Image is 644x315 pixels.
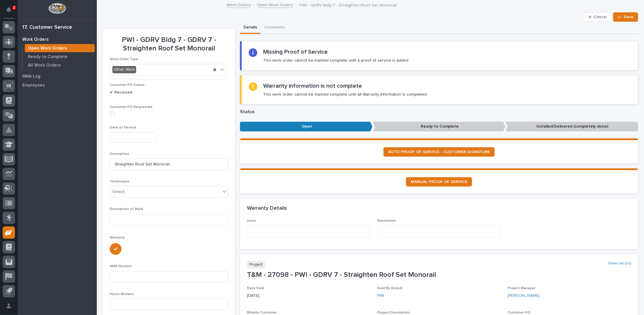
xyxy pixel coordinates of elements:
[624,14,633,20] span: Save
[110,152,129,156] span: Description
[377,219,396,223] span: Resolution
[23,44,97,52] a: Open Work Orders
[247,311,277,314] span: Billable Customer
[110,57,138,61] span: Work Order Type
[110,292,133,296] span: Hours Worked
[508,311,531,314] span: Customer PO
[411,180,467,184] span: MANUAL PROOF OF SERVICE
[28,46,67,51] p: Open Work Orders
[7,7,15,16] div: Notifications3
[28,63,61,68] p: All Work Orders
[263,48,328,55] h2: Missing Proof of Service
[110,126,136,129] span: Date of Service
[22,37,49,42] p: Work Orders
[508,287,536,290] span: Project Manager
[3,4,15,16] button: Notifications
[110,180,129,183] span: Technicians
[18,72,97,81] a: RMA Log
[110,89,228,96] p: ✔ Received
[247,261,265,268] p: Project
[112,189,127,195] div: Select...
[227,1,251,8] a: Work Orders
[257,1,293,8] a: Open Work Orders
[508,293,540,299] a: [PERSON_NAME]
[23,52,97,61] a: Ready to Complete
[383,147,495,157] a: AUTO PROOF OF SERVICE - CUSTOMER SIGNATURE
[240,22,261,34] button: Details
[247,219,256,223] span: Issue
[594,14,607,20] span: Cancel
[406,177,472,187] a: MANUAL PROOF OF SERVICE
[584,12,612,22] button: Cancel
[110,265,132,268] span: RMA Number
[300,1,397,8] p: PWI - GDRV Bldg 7 - Straighten Roof Set Monorail
[261,22,288,34] button: Comments
[377,287,403,290] span: Sold By (brand)
[110,36,228,53] p: PWI - GDRV Bldg 7 - GDRV 7 - Straighten Roof Set Monorail
[377,293,384,299] a: PWI
[110,207,143,211] span: Description of Work
[613,12,638,22] button: Save
[263,82,362,89] h2: Warranty information is not complete
[263,92,427,97] p: This work order cannot be marked complete until all Warranty information is completed.
[110,83,145,87] span: Customer PO Status
[240,122,373,131] p: Open
[377,311,410,314] span: Project Description
[13,6,15,10] p: 3
[18,35,97,44] a: Work Orders
[263,58,409,63] p: This work order cannot be marked complete until a proof of service is added.
[506,122,638,131] p: Installed/Delivered (completely done)
[608,261,631,266] a: View record
[247,205,287,212] h2: Warranty Details
[373,122,506,131] p: Ready to Complete
[28,54,67,60] p: Ready to Complete
[112,66,136,73] div: Other Work
[247,293,370,299] p: [DATE]
[240,109,638,115] p: Status
[388,150,490,154] span: AUTO PROOF OF SERVICE - CUSTOMER SIGNATURE
[110,236,125,239] span: Warranty
[22,24,72,31] div: 17. Customer Service
[23,61,97,69] a: All Work Orders
[48,3,66,14] img: Workspace Logo
[18,81,97,89] a: Employees
[247,271,631,279] p: T&M - 27098 - PWI - GDRV 7 - Straighten Roof Set Monorail
[22,83,45,88] p: Employees
[247,287,264,290] span: Date Sold
[22,74,40,79] p: RMA Log
[110,105,152,109] span: Customer PO Requested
